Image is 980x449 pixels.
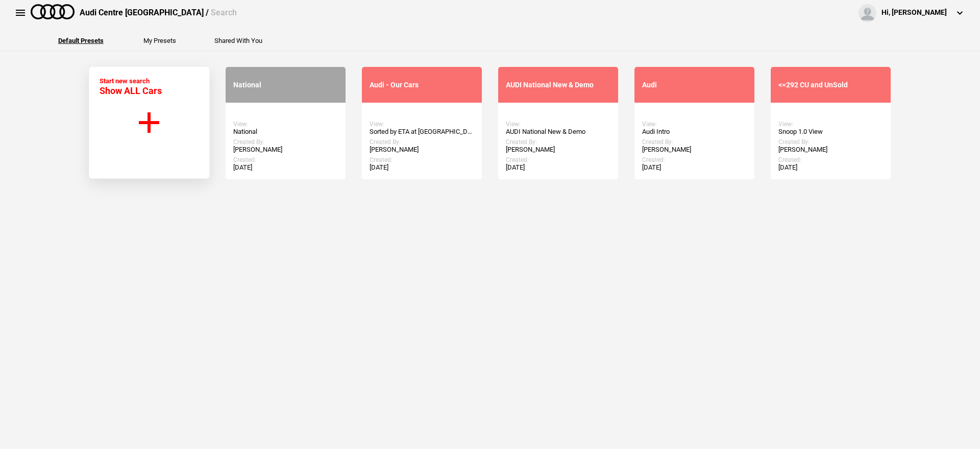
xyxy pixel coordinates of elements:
button: Shared With You [214,37,262,44]
div: Created By: [642,138,747,146]
div: View: [233,121,338,128]
div: Created: [233,156,338,163]
div: View: [506,121,610,128]
div: Audi Intro [642,128,747,136]
img: audi.png [31,4,75,19]
div: View: [642,121,747,128]
div: Hi, [PERSON_NAME] [881,8,947,18]
div: [PERSON_NAME] [778,146,883,154]
button: Default Presets [58,37,104,44]
div: Created By: [778,138,883,146]
div: [PERSON_NAME] [506,146,610,154]
div: AUDI National New & Demo [506,128,610,136]
span: Search [211,8,237,17]
div: Created: [506,156,610,163]
div: [DATE] [778,163,883,172]
div: Created By: [506,138,610,146]
div: Created By: [233,138,338,146]
div: View: [778,121,883,128]
div: Audi Centre [GEOGRAPHIC_DATA] / [80,7,237,18]
div: Start new search [100,77,162,96]
div: Created: [370,156,474,163]
div: Sorted by ETA at [GEOGRAPHIC_DATA] [370,128,474,136]
div: <=292 CU and UnSold [778,81,883,89]
div: [DATE] [642,163,747,172]
span: Show ALL Cars [100,85,162,96]
div: Snoop 1.0 View [778,128,883,136]
div: AUDI National New & Demo [506,81,610,89]
button: Start new search Show ALL Cars [89,66,210,179]
div: National [233,128,338,136]
div: [DATE] [233,163,338,172]
div: Created By: [370,138,474,146]
div: Created: [642,156,747,163]
div: [DATE] [370,163,474,172]
div: [PERSON_NAME] [642,146,747,154]
div: Created: [778,156,883,163]
div: [PERSON_NAME] [233,146,338,154]
div: [PERSON_NAME] [370,146,474,154]
button: My Presets [143,37,176,44]
div: [DATE] [506,163,610,172]
div: Audi [642,81,747,89]
div: Audi - Our Cars [370,81,474,89]
div: View: [370,121,474,128]
div: National [233,81,338,89]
